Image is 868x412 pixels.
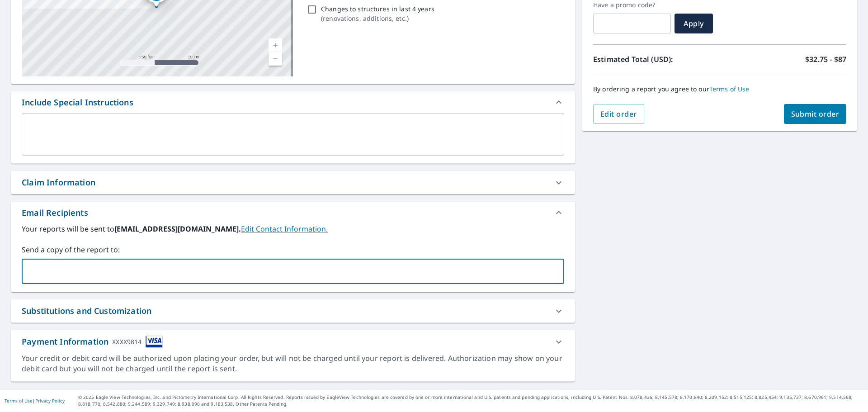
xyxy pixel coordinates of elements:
img: cardImage [146,336,163,348]
a: Current Level 17, Zoom In [269,38,282,52]
label: Have a promo code? [593,1,671,9]
a: Terms of Use [5,398,33,404]
a: Current Level 17, Zoom Out [269,52,282,66]
label: Your reports will be sent to [22,223,564,234]
div: Your credit or debit card will be authorized upon placing your order, but will not be charged unt... [22,353,564,374]
p: | [5,398,65,403]
div: Include Special Instructions [22,96,133,109]
button: Apply [675,14,713,33]
a: Privacy Policy [35,398,65,404]
div: Claim Information [11,171,575,194]
div: Substitutions and Customization [11,299,575,322]
p: ( renovations, additions, etc. ) [321,14,434,23]
div: XXXX9814 [112,336,142,348]
div: Substitutions and Customization [22,305,151,317]
button: Submit order [784,104,847,124]
div: Email Recipients [22,207,88,219]
span: Edit order [600,109,637,119]
div: Include Special Instructions [11,91,575,113]
div: Email Recipients [11,202,575,223]
label: Send a copy of the report to: [22,244,564,255]
p: © 2025 Eagle View Technologies, Inc. and Pictometry International Corp. All Rights Reserved. Repo... [78,394,863,407]
div: Payment Information [22,336,163,348]
a: EditContactInfo [241,224,328,234]
span: Submit order [791,109,840,119]
p: By ordering a report you agree to our [593,85,846,93]
b: [EMAIL_ADDRESS][DOMAIN_NAME]. [114,224,241,234]
div: Claim Information [22,176,95,189]
span: Apply [682,19,706,28]
p: Estimated Total (USD): [593,54,720,65]
button: Edit order [593,104,644,124]
p: Changes to structures in last 4 years [321,4,434,14]
p: $32.75 - $87 [805,54,846,65]
a: Terms of Use [709,85,750,93]
div: Payment InformationXXXX9814cardImage [11,330,575,353]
